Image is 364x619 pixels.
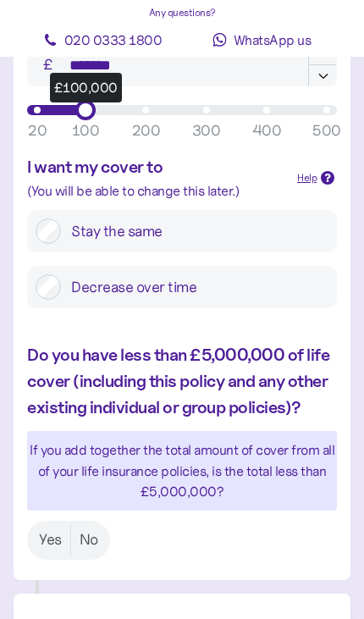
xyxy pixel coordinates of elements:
span: WhatsApp us [234,31,312,48]
label: Yes [30,524,70,555]
div: I want my cover to [27,154,284,180]
div: Help [297,170,317,186]
span: 020 0333 1800 [64,31,163,48]
div: 500 [312,119,341,142]
div: 20 [28,119,47,142]
label: No [71,524,107,555]
label: Stay the same [61,218,328,244]
div: 200 [132,119,161,142]
div: 100 [72,119,100,142]
div: Do you have less than £5,000,000 of life cover (including this policy and any other existing indi... [27,342,337,421]
span: Any questions? [149,6,216,19]
div: (You will be able to change this later.) [27,180,284,202]
div: 400 [252,119,282,142]
div: 300 [192,119,221,142]
a: WhatsApp us [185,23,338,57]
label: Decrease over time [61,274,328,300]
div: If you add together the total amount of cover from all of your life insurance policies, is the to... [27,439,337,502]
a: 020 0333 1800 [26,23,179,57]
